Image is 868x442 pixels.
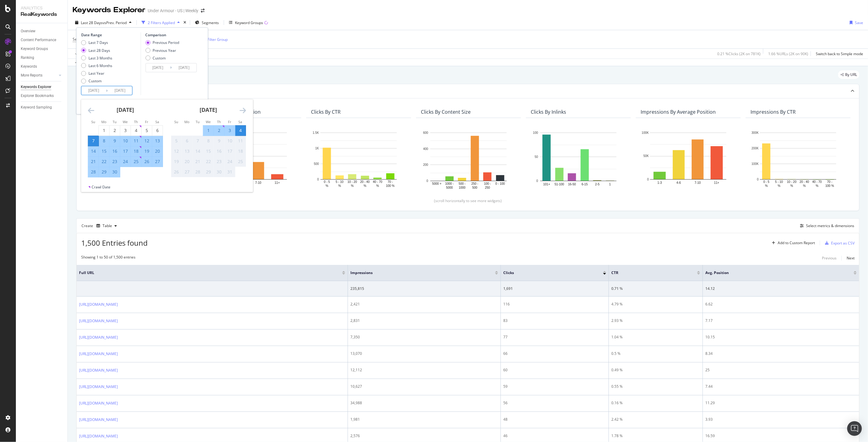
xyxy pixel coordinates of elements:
div: Keyword Groups [235,20,263,25]
div: times [182,20,187,26]
div: 22 [99,159,109,165]
td: Choose Monday, September 1, 2025 as your check-in date. It’s available. [99,125,109,136]
small: We [123,119,128,124]
td: Selected. Wednesday, September 17, 2025 [120,146,131,156]
text: 500 [314,162,319,166]
td: Not available. Saturday, October 25, 2025 [235,156,246,167]
td: Not available. Tuesday, October 21, 2025 [192,156,203,167]
td: Not available. Monday, October 27, 2025 [182,167,192,177]
div: 11 [235,138,246,144]
div: 25 [235,159,246,165]
div: 3 [120,127,131,134]
div: 23 [214,159,224,165]
div: 6 [152,127,163,134]
div: 27 [182,169,192,175]
div: Previous Year [145,48,179,53]
text: 1 [609,183,611,186]
text: 40 - 70 [812,180,822,184]
text: % [376,184,379,187]
div: More Reports [21,72,42,79]
div: 13 [152,138,163,144]
td: Not available. Saturday, October 11, 2025 [235,136,246,146]
td: Not available. Monday, October 20, 2025 [182,156,192,167]
small: Sa [155,119,159,124]
div: Open Intercom Messenger [847,421,862,436]
a: Keywords [21,63,63,70]
div: Last 3 Months [89,55,112,61]
text: 6-15 [582,183,588,186]
div: Previous [822,255,837,261]
div: Export as CSV [831,241,855,246]
td: Selected. Thursday, September 25, 2025 [131,156,141,167]
text: 10 - 20 [787,180,797,184]
td: Selected. Monday, September 8, 2025 [99,136,109,146]
div: Custom [153,55,166,61]
text: 200 [423,163,428,167]
td: Not available. Friday, October 17, 2025 [224,146,235,156]
div: 10 [225,138,235,144]
div: 17 [120,148,131,154]
div: Date Range [81,32,139,37]
a: [URL][DOMAIN_NAME] [79,384,118,390]
td: Selected. Friday, October 3, 2025 [224,125,235,136]
small: Fr [145,119,148,124]
text: 0 - 5 [763,180,769,184]
text: 100K [752,162,759,166]
small: Th [217,119,221,124]
svg: A chart. [311,130,406,188]
small: Th [134,119,138,124]
div: Last 28 Days [81,48,112,53]
div: 4 [235,127,246,134]
small: Tu [196,119,200,124]
div: 19 [142,148,152,154]
div: Last Year [81,71,112,76]
td: Selected as start date. Sunday, September 7, 2025 [88,136,99,146]
text: 500 - [459,182,466,185]
div: Add Filter Group [200,37,228,42]
text: 11+ [275,181,280,185]
td: Not available. Tuesday, October 14, 2025 [192,146,203,156]
td: Choose Thursday, September 4, 2025 as your check-in date. It’s available. [131,125,141,136]
button: Save [847,18,863,27]
svg: A chart. [750,130,846,188]
span: Last 28 Days [81,20,103,25]
text: 51-100 [555,183,564,186]
input: Start Date [81,86,106,95]
div: Clicks By Content Size [421,109,471,115]
div: Previous Period [153,40,179,45]
input: End Date [172,63,196,72]
div: 27 [152,159,163,165]
span: Search Type [73,37,94,42]
text: 2-5 [595,183,600,186]
td: Choose Friday, September 5, 2025 as your check-in date. It’s available. [141,125,152,136]
text: 100K [642,131,649,134]
button: 2 Filters Applied [139,18,182,27]
div: 12 [142,138,152,144]
a: Ranking [21,55,63,61]
div: 20 [182,159,192,165]
button: Add to Custom Report [769,238,815,248]
text: 20 - 40 [800,180,809,184]
td: Selected. Tuesday, September 23, 2025 [109,156,120,167]
a: [URL][DOMAIN_NAME] [79,351,118,357]
div: Keywords [21,63,37,70]
text: 400 [423,147,428,151]
div: 12 [171,148,182,154]
div: Switch back to Simple mode [816,51,863,56]
text: % [351,184,354,187]
text: 100 - [484,182,491,185]
a: [URL][DOMAIN_NAME] [79,417,118,423]
input: End Date [108,86,132,95]
td: Selected. Wednesday, September 24, 2025 [120,156,131,167]
text: 5 - 10 [775,180,783,184]
div: Previous Year [153,48,176,53]
div: Save [855,20,863,25]
div: Next [847,255,855,261]
div: 21 [193,159,203,165]
div: 13 [182,148,192,154]
td: Selected. Thursday, October 2, 2025 [214,125,224,136]
a: Content Performance [21,37,63,43]
button: Export as CSV [823,238,855,248]
div: Keywords Explorer [21,84,51,90]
